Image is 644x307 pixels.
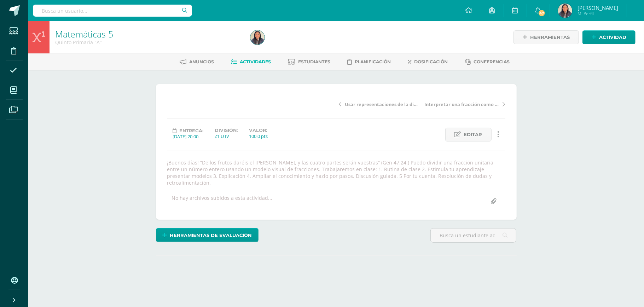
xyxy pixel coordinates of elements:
span: Dosificación [414,59,448,64]
span: 47 [538,9,546,17]
h1: Matemáticas 5 [55,29,242,39]
a: Interpretar una fracción como una divisón [422,100,505,108]
span: Actividad [599,31,626,44]
img: 053f0824b320b518b52f6bf93d3dd2bd.png [558,4,572,18]
span: Herramientas de evaluación [170,229,252,242]
label: Valor: [249,128,268,133]
span: [PERSON_NAME] [578,4,618,11]
span: Anuncios [189,59,214,64]
a: Anuncios [180,56,214,68]
a: Conferencias [465,56,510,68]
div: No hay archivos subidos a esta actividad... [172,195,273,208]
a: Herramientas [514,30,579,44]
a: Actividades [231,56,271,68]
span: Herramientas [530,31,570,44]
input: Busca un estudiante aquí... [431,228,516,242]
div: Quinto Primaria 'A' [55,39,242,46]
span: Editar [464,128,482,141]
span: Planificación [355,59,391,64]
a: Dosificación [408,56,448,68]
span: Estudiantes [298,59,330,64]
input: Busca un usuario... [33,5,192,17]
a: Actividad [582,30,636,44]
div: [DATE] 20:00 [173,133,204,140]
a: Estudiantes [288,56,330,68]
div: ¡Buenos días! “De los frutos daréis el [PERSON_NAME], y las cuatro partes serán vuestras” (Gen 47... [164,159,508,186]
label: División: [215,128,238,133]
a: Planificación [347,56,391,68]
span: Mi Perfil [578,11,618,17]
span: Actividades [240,59,271,64]
span: Interpretar una fracción como una divisón [424,101,499,108]
div: Z1 U IV [215,133,238,139]
div: 100.0 pts [249,133,268,139]
span: Conferencias [474,59,510,64]
img: 053f0824b320b518b52f6bf93d3dd2bd.png [250,30,265,45]
a: Matemáticas 5 [55,28,113,40]
a: Herramientas de evaluación [156,228,259,242]
span: Entrega: [180,128,204,133]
